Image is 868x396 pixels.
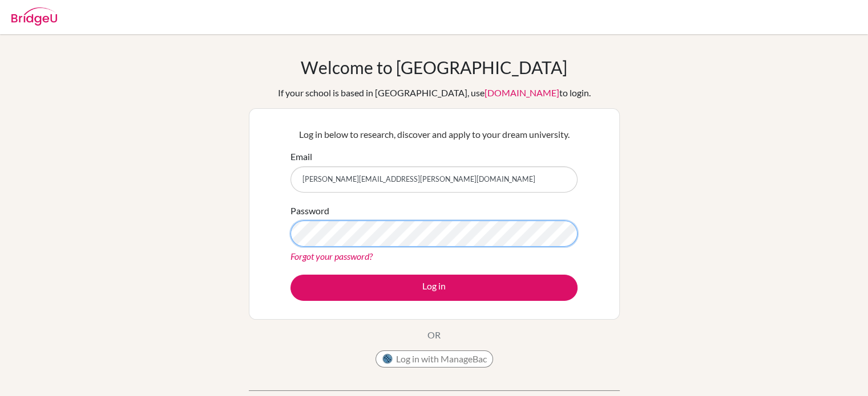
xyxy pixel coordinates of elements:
h1: Welcome to [GEOGRAPHIC_DATA] [301,57,567,77]
p: Log in below to research, discover and apply to your dream university. [290,128,578,141]
button: Log in with ManageBac [376,350,493,368]
label: Password [290,204,329,218]
button: Log in [290,275,578,301]
p: OR [427,328,441,342]
label: Email [290,150,312,164]
a: [DOMAIN_NAME] [485,87,559,98]
div: If your school is based in [GEOGRAPHIC_DATA], use to login. [278,86,591,100]
a: Forgot your password? [290,251,373,262]
img: Bridge-U [11,7,57,26]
